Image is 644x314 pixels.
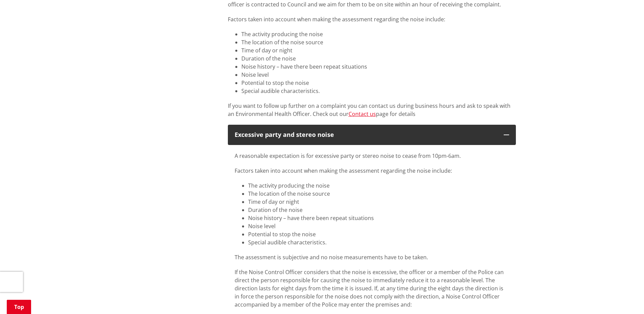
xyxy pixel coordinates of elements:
[228,102,516,118] p: If you want to follow up further on a complaint you can contact us during business hours and ask ...
[349,110,376,118] a: Contact us
[248,238,509,246] li: Special audible characteristics.
[241,54,516,63] li: Duration of the noise
[235,167,509,175] p: Factors taken into account when making the assessment regarding the noise include:
[235,268,509,309] p: If the Noise Control Officer considers that the noise is excessive, the officer or a member of th...
[248,222,509,230] li: Noise level
[241,30,516,38] li: The activity producing the noise
[228,15,516,23] p: Factors taken into account when making the assessment regarding the noise include:
[241,63,516,71] li: Noise history – have there been repeat situations
[241,38,516,46] li: The location of the noise source
[241,71,516,79] li: Noise level
[248,206,509,214] li: Duration of the noise
[248,190,509,198] li: The location of the noise source
[241,46,516,54] li: Time of day or night
[248,214,509,222] li: Noise history – have there been repeat situations
[228,125,516,145] button: Excessive party and stereo noise
[7,300,31,314] a: Top
[241,79,516,87] li: Potential to stop the noise
[248,198,509,206] li: Time of day or night
[235,131,497,138] div: Excessive party and stereo noise
[241,87,516,95] li: Special audible characteristics.
[235,152,509,160] p: A reasonable expectation is for excessive party or stereo noise to cease from 10pm-6am.
[248,230,509,238] li: Potential to stop the noise
[248,182,509,190] li: The activity producing the noise
[613,286,637,310] iframe: Messenger Launcher
[235,253,509,261] p: The assessment is subjective and no noise measurements have to be taken.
